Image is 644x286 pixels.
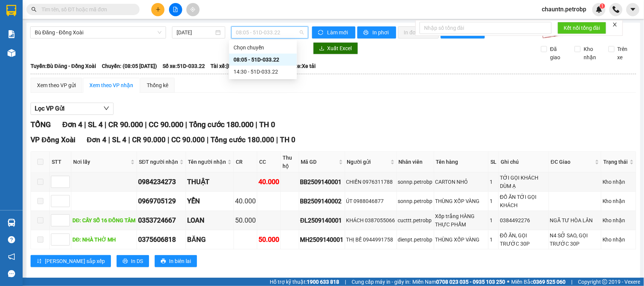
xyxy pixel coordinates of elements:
[138,234,184,245] div: 0375606818
[138,177,184,187] div: 0984234273
[435,212,487,229] div: Xốp trắng HÀNG THỰC PHẨM
[259,120,275,129] span: TH 0
[435,197,487,205] div: THÙNG XỐP VÀNG
[147,81,168,89] div: Thống kê
[163,62,205,70] span: Số xe: 51D-033.22
[8,30,15,38] img: solution-icon
[258,234,279,245] div: 50.000
[186,211,234,230] td: LOAN
[155,7,161,12] span: plus
[420,22,552,34] input: Nhập số tổng đài
[31,103,114,115] button: Lọc VP Gửi
[346,197,395,205] div: ÚT 0988046877
[235,196,256,206] div: 40.000
[8,270,15,277] span: message
[300,235,344,244] div: MH2509140001
[615,45,636,62] span: Trên xe
[373,28,390,37] span: In phơi
[345,278,346,286] span: |
[511,278,566,286] span: Miền Bắc
[235,215,256,226] div: 50.000
[234,68,292,76] div: 14:30 - 51D-033.22
[132,135,166,144] span: CR 90.000
[168,135,169,144] span: |
[187,177,232,187] div: THUẬT
[171,135,205,144] span: CC 90.000
[8,219,15,227] img: warehouse-icon
[35,27,161,38] span: Bù Đăng - Đồng Xoài
[327,28,349,37] span: Làm mới
[299,211,345,230] td: ĐL2509140001
[412,278,505,286] span: Miền Nam
[37,81,76,89] div: Xem theo VP gửi
[187,215,232,226] div: LOAN
[35,104,65,113] span: Lọc VP Gửi
[547,45,569,62] span: Đã giao
[363,30,370,36] span: printer
[155,255,197,267] button: printerIn biên lai
[189,120,254,129] span: Tổng cước 180.000
[137,192,186,211] td: 0969705129
[435,178,487,186] div: CARTON NHỎ
[490,197,497,205] div: 1
[490,235,497,244] div: 1
[603,197,635,205] div: Kho nhận
[299,192,345,211] td: BB2509140002
[6,5,16,16] img: logo-vxr
[8,253,15,260] span: notification
[612,22,618,27] span: close
[500,231,547,248] div: ĐỒ ĂN, GỌI TRƯỚC 30P
[255,120,257,129] span: |
[8,49,15,57] img: warehouse-icon
[347,158,389,166] span: Người gửi
[37,258,42,264] span: sort-ascending
[234,55,292,64] div: 08:05 - 51D-033.22
[45,257,105,265] span: [PERSON_NAME] sắp xếp
[626,3,639,16] button: caret-down
[31,255,111,267] button: sort-ascending[PERSON_NAME] sắp xếp
[123,258,128,264] span: printer
[186,230,234,249] td: BĂNG
[62,120,82,129] span: Đơn 4
[280,135,295,144] span: TH 0
[507,280,509,283] span: ⚪️
[327,44,352,52] span: Xuất Excel
[276,135,278,144] span: |
[229,42,297,54] div: Chọn chuyến
[499,152,549,172] th: Ghi chú
[533,279,566,285] strong: 0369 525 060
[603,216,635,224] div: Kho nhận
[601,3,604,9] span: 1
[207,135,209,144] span: |
[307,279,339,285] strong: 1900 633 818
[300,197,344,206] div: BB2509140002
[346,178,395,186] div: CHIẾN 0976311788
[211,135,274,144] span: Tổng cước 180.000
[398,178,433,186] div: sonnp.petrobp
[234,43,292,52] div: Chọn chuyến
[186,192,234,211] td: YẾN
[138,196,184,206] div: 0969705129
[613,6,619,13] img: phone-icon
[490,178,497,186] div: 1
[137,172,186,192] td: 0984234273
[581,45,603,62] span: Kho nhận
[137,211,186,230] td: 0353724667
[169,3,182,16] button: file-add
[596,6,603,13] img: icon-new-feature
[87,135,107,144] span: Đơn 4
[398,235,433,244] div: dienpt.petrobp
[500,216,547,224] div: 0384492276
[151,3,164,16] button: plus
[312,26,355,38] button: syncLàm mới
[319,46,324,52] span: download
[435,235,487,244] div: THÙNG XỐP VÀNG
[145,120,147,129] span: |
[149,120,183,129] span: CC 90.000
[490,216,497,224] div: 1
[398,216,433,224] div: cucttt.petrobp
[602,279,607,284] span: copyright
[117,255,149,267] button: printerIn DS
[318,30,324,36] span: sync
[301,158,337,166] span: Mã GD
